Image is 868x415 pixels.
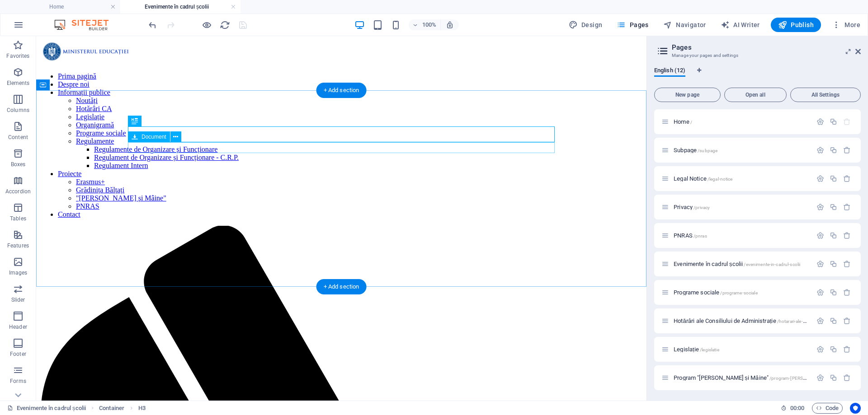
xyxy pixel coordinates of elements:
div: Duplicate [830,317,837,325]
span: : [797,405,798,411]
span: Navigator [663,20,706,29]
div: Privacy/privacy [671,204,812,210]
div: Duplicate [830,374,837,382]
p: Favorites [6,52,29,60]
p: Elements [7,79,30,87]
button: 100% [409,19,441,30]
span: Click to open page [674,175,732,182]
button: New page [654,88,721,102]
div: Remove [843,175,851,182]
button: Usercentrics [850,403,861,414]
div: Duplicate [830,203,837,211]
button: Design [565,18,606,32]
nav: breadcrumb [99,403,146,414]
div: Remove [843,374,851,382]
p: Footer [10,350,26,358]
button: AI Writer [717,18,764,32]
span: Click to open page [674,261,800,267]
div: Duplicate [830,345,837,353]
button: Navigator [660,18,710,32]
p: Content [8,134,28,141]
span: Click to open page [674,118,692,125]
div: Settings [816,345,824,353]
h3: Manage your pages and settings [672,51,843,60]
div: Duplicate [830,232,837,239]
button: undo [147,19,158,30]
div: Settings [816,118,824,126]
div: Hotărâri ale Consiliului de Administrație/hotarari-ale-consiliului-de-administratie [671,318,812,324]
h2: Pages [672,43,861,51]
div: Settings [816,260,824,268]
p: Images [9,269,28,276]
div: Duplicate [830,289,837,296]
span: /legal-notice [708,177,733,182]
span: / [690,120,692,125]
span: Click to select. Double-click to edit [138,403,146,414]
p: Header [9,323,27,331]
div: + Add section [316,279,367,294]
span: Code [816,403,839,414]
p: Slider [11,296,25,303]
i: Reload page [220,20,230,30]
div: Remove [843,289,851,296]
div: The startpage cannot be deleted [843,118,851,126]
p: Accordion [5,188,31,195]
span: Click to open page [674,147,717,154]
span: More [832,20,860,29]
span: Open all [728,92,783,98]
button: Click here to leave preview mode and continue editing [201,19,212,30]
span: /evenimente-in-cadrul-scolii [744,262,800,267]
button: More [828,18,864,32]
span: /program-[PERSON_NAME]-si-[US_STATE] [769,376,857,381]
div: Settings [816,203,824,211]
span: Document [142,134,166,140]
button: Open all [724,88,787,102]
p: Features [7,242,29,249]
div: PNRAS/pnras [671,233,812,238]
div: Settings [816,317,824,325]
button: reload [219,19,230,30]
span: All Settings [794,92,857,98]
div: Remove [843,146,851,154]
span: Publish [778,20,814,29]
span: Click to select. Double-click to edit [99,403,124,414]
div: Legal Notice/legal-notice [671,176,812,182]
span: /subpage [698,148,717,153]
div: Program "[PERSON_NAME] și Mâine"/program-[PERSON_NAME]-si-[US_STATE] [671,375,812,381]
button: All Settings [790,88,861,102]
span: AI Writer [721,20,760,29]
span: 00 00 [790,403,804,414]
div: Language Tabs [654,67,861,84]
span: /pnras [693,233,707,238]
div: Settings [816,289,824,296]
span: /programe-sociale [720,290,757,295]
span: Pages [617,20,648,29]
div: Design (Ctrl+Alt+Y) [565,18,606,32]
div: Duplicate [830,118,837,126]
div: Remove [843,232,851,239]
i: On resize automatically adjust zoom level to fit chosen device. [446,21,454,29]
p: Tables [10,215,26,222]
div: Settings [816,374,824,382]
img: Editor Logo [52,19,120,30]
button: Code [812,403,843,414]
span: Design [569,20,603,29]
div: Programe sociale/programe-sociale [671,289,812,295]
span: Click to open page [674,346,719,353]
div: Settings [816,175,824,182]
div: + Add section [316,83,367,98]
span: Click to open page [674,374,857,381]
span: Click to open page [674,204,710,210]
span: English (12) [654,65,685,78]
i: Undo: Cut (Ctrl+Z) [147,20,158,30]
h6: Session time [781,403,805,414]
span: /privacy [693,205,710,210]
p: Boxes [11,161,26,168]
div: Remove [843,345,851,353]
div: Evenimente în cadrul școlii/evenimente-in-cadrul-scolii [671,261,812,267]
h4: Evenimente în cadrul școlii [120,2,241,12]
div: Settings [816,146,824,154]
button: Publish [771,18,821,32]
span: /hotarari-ale-consiliului-de-administratie [777,319,858,324]
span: Click to open page [674,232,707,239]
